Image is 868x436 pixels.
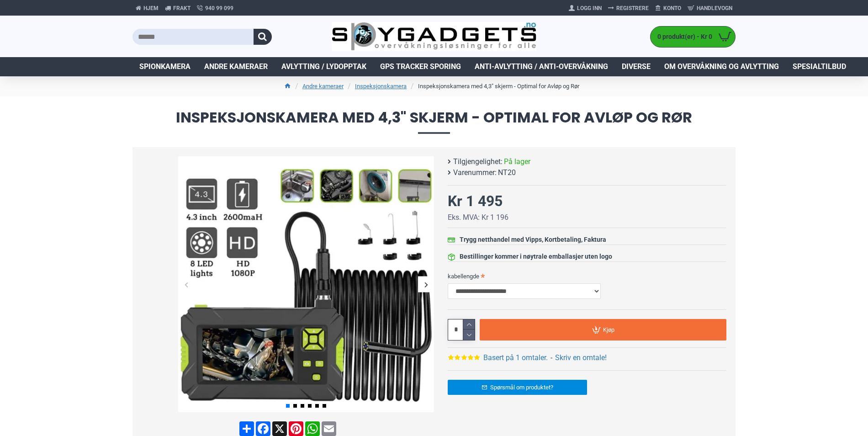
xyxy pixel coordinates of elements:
span: På lager [504,156,530,167]
span: Handlevogn [697,4,732,12]
a: WhatsApp [304,421,321,436]
a: Logg Inn [566,1,605,16]
span: Go to slide 3 [301,404,304,408]
a: Skriv en omtale! [555,352,607,363]
div: Next slide [418,276,434,292]
b: Tilgjengelighet: [453,156,503,167]
span: Frakt [173,4,191,12]
span: Inspeksjonskamera med 4,3" skjerm - Optimal for Avløp og Rør [132,110,736,133]
a: Andre kameraer [302,82,344,91]
img: Inspeksjonskamera med 4,3" skjerm - SpyGadgets.no [178,156,434,412]
a: Om overvåkning og avlytting [657,57,786,76]
b: - [550,353,552,362]
span: Spesialtilbud [793,61,846,72]
span: Go to slide 4 [308,404,312,408]
span: Anti-avlytting / Anti-overvåkning [475,61,608,72]
span: Registrere [616,4,649,12]
span: Go to slide 5 [315,404,319,408]
a: GPS Tracker Sporing [373,57,468,76]
span: Spionkamera [139,61,191,72]
img: SpyGadgets.no [332,22,537,52]
span: Hjem [143,4,159,12]
span: NT20 [498,167,516,178]
a: Diverse [615,57,657,76]
div: Previous slide [178,276,194,292]
b: Varenummer: [453,167,497,178]
a: Anti-avlytting / Anti-overvåkning [468,57,615,76]
label: kabellengde [448,269,726,283]
span: Om overvåkning og avlytting [664,61,779,72]
span: Kjøp [603,327,614,333]
span: Logg Inn [577,4,602,12]
a: Konto [652,1,684,16]
span: Konto [663,4,681,12]
span: Go to slide 6 [323,404,326,408]
a: Share [238,421,255,436]
a: Inspeksjonskamera [355,82,407,91]
span: Go to slide 2 [293,404,297,408]
a: Andre kameraer [197,57,275,76]
a: Registrere [605,1,652,16]
span: GPS Tracker Sporing [380,61,461,72]
a: Spesialtilbud [786,57,853,76]
span: Diverse [622,61,651,72]
span: Go to slide 1 [286,404,290,408]
span: Avlytting / Lydopptak [281,61,366,72]
a: Basert på 1 omtaler. [483,352,548,363]
div: Kr 1 495 [448,190,503,212]
a: Spionkamera [132,57,197,76]
a: Avlytting / Lydopptak [275,57,373,76]
a: X [271,421,288,436]
a: Facebook [255,421,271,436]
div: Bestillinger kommer i nøytrale emballasjer uten logo [460,252,612,261]
a: Handlevogn [684,1,736,16]
span: Andre kameraer [204,61,268,72]
a: Spørsmål om produktet? [448,380,587,395]
a: 0 produkt(er) - Kr 0 [651,27,735,47]
span: 940 99 099 [205,4,233,12]
a: Pinterest [288,421,304,436]
span: 0 produkt(er) - Kr 0 [651,32,715,42]
div: Trygg netthandel med Vipps, Kortbetaling, Faktura [460,235,606,245]
a: Email [321,421,337,436]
